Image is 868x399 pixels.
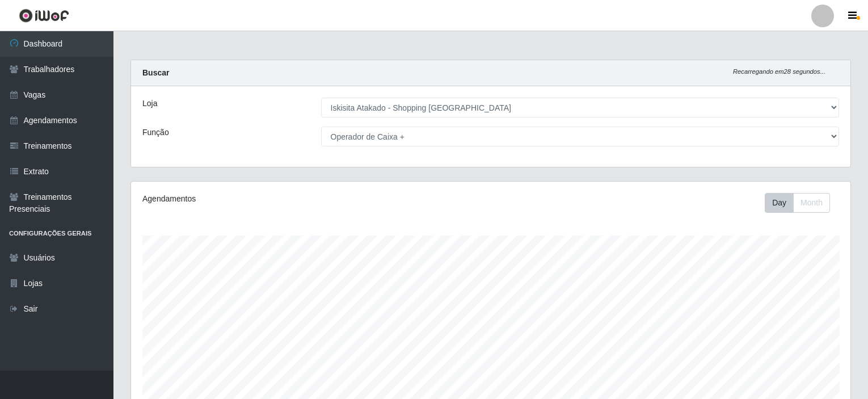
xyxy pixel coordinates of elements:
label: Loja [142,98,157,110]
div: Agendamentos [142,193,423,205]
strong: Buscar [142,68,169,77]
button: Month [793,193,830,213]
label: Função [142,127,169,138]
div: Toolbar with button groups [765,193,839,213]
i: Recarregando em 28 segundos... [733,68,825,75]
div: First group [765,193,830,213]
img: CoreUI Logo [19,9,69,23]
button: Day [765,193,794,213]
